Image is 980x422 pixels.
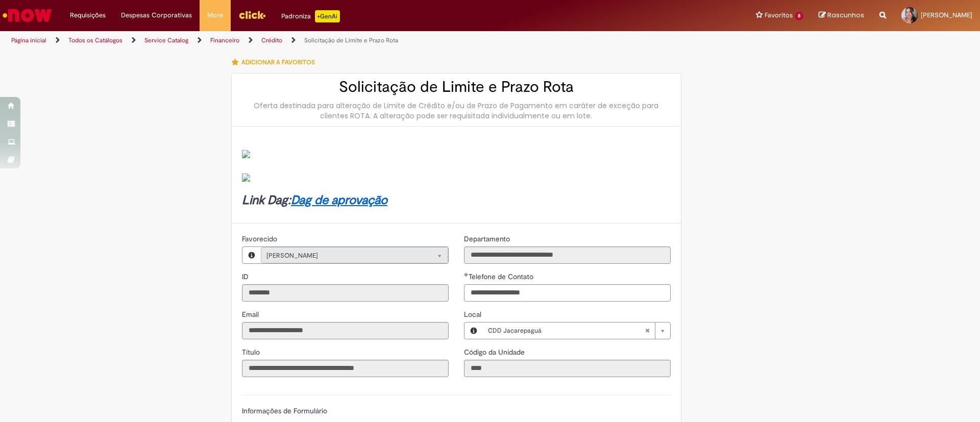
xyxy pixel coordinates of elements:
[70,10,106,20] span: Requisições
[464,347,527,357] label: Somente leitura - Código da Unidade
[242,192,387,208] strong: Link Dag:
[242,309,261,319] label: Somente leitura - Email
[121,10,192,20] span: Despesas Corporativas
[640,322,655,339] abbr: Limpar campo Local
[464,284,671,302] input: Telefone de Contato
[827,10,864,20] span: Rascunhos
[819,11,864,20] a: Rascunhos
[242,150,250,158] img: sys_attachment.do
[261,247,448,263] a: [PERSON_NAME]Limpar campo Favorecido
[483,322,670,339] a: CDD JacarepaguáLimpar campo Local
[261,36,282,44] a: Crédito
[242,234,279,243] span: Somente leitura - Favorecido
[464,234,512,244] label: Somente leitura - Departamento
[488,322,645,339] span: CDD Jacarepaguá
[281,10,340,22] div: Padroniza
[144,36,188,44] a: Service Catalog
[242,101,671,121] div: Oferta destinada para alteração de Limite de Crédito e/ou de Prazo de Pagamento em caráter de exc...
[464,234,512,243] span: Somente leitura - Departamento
[1,5,54,26] img: ServiceNow
[242,284,449,302] input: ID
[921,11,972,19] span: [PERSON_NAME]
[242,347,262,357] span: Somente leitura - Título
[304,36,398,44] a: Solicitação de Limite e Prazo Rota
[242,271,251,282] label: Somente leitura - ID
[241,58,315,66] span: Adicionar a Favoritos
[242,79,671,95] h2: Solicitação de Limite e Prazo Rota
[11,36,46,44] a: Página inicial
[464,322,483,339] button: Local, Visualizar este registro CDD Jacarepaguá
[464,360,671,377] input: Código da Unidade
[207,10,223,20] span: More
[231,52,321,73] button: Adicionar a Favoritos
[68,36,122,44] a: Todos os Catálogos
[464,246,671,264] input: Departamento
[238,7,266,22] img: click_logo_yellow_360x200.png
[242,310,261,319] span: Somente leitura - Email
[469,272,535,281] span: Telefone de Contato
[8,31,646,50] ul: Trilhas de página
[242,360,449,377] input: Título
[795,12,803,20] span: 8
[242,173,250,182] img: sys_attachment.do
[242,406,327,415] label: Informações de Formulário
[464,310,483,319] span: Local
[266,247,422,264] span: [PERSON_NAME]
[210,36,239,44] a: Financeiro
[242,322,449,339] input: Email
[242,347,262,357] label: Somente leitura - Título
[242,272,251,281] span: Somente leitura - ID
[291,192,387,208] a: Dag de aprovação
[315,10,340,22] p: +GenAi
[464,347,527,357] span: Somente leitura - Código da Unidade
[765,10,793,20] span: Favoritos
[464,272,469,277] span: Obrigatório Preenchido
[242,247,261,263] button: Favorecido, Visualizar este registro Gabriela Guerra Cabral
